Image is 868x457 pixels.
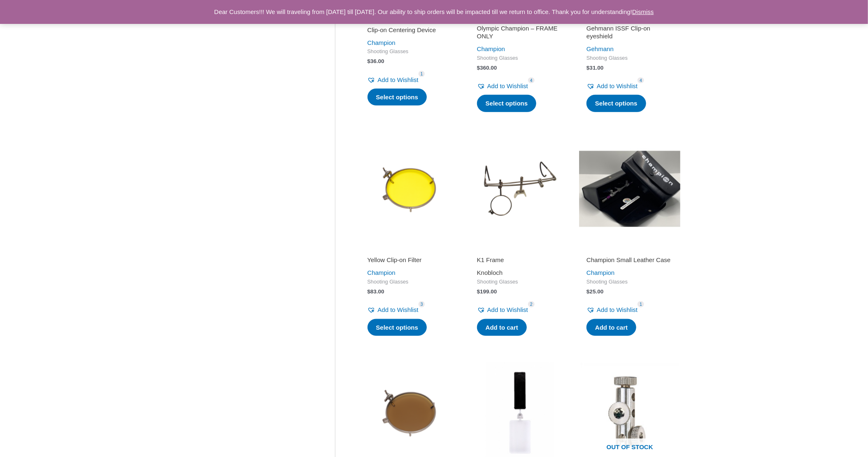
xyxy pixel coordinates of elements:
[378,76,419,83] span: Add to Wishlist
[586,279,673,286] span: Shooting Glasses
[632,8,654,15] a: Dismiss
[477,95,537,112] a: Select options for “Olympic Champion - FRAME ONLY”
[477,304,528,316] a: Add to Wishlist
[477,288,497,295] bdi: 199.00
[638,301,644,307] span: 1
[579,138,680,239] img: Champion Small Leather Case
[368,288,371,295] span: $
[586,65,590,71] span: $
[419,301,425,307] span: 3
[368,74,419,86] a: Add to Wishlist
[368,58,371,64] span: $
[368,26,454,34] h2: Clip-on Centering Device
[477,45,505,52] a: Champion
[528,301,535,307] span: 2
[477,65,480,71] span: $
[586,45,614,52] a: Gehmann
[586,288,603,295] bdi: 25.00
[368,244,454,254] iframe: Customer reviews powered by Trustpilot
[477,288,480,295] span: $
[368,269,396,276] a: Champion
[477,24,563,44] a: Olympic Champion – FRAME ONLY
[586,80,638,92] a: Add to Wishlist
[487,82,528,89] span: Add to Wishlist
[477,319,527,336] a: Add to cart: “K1 Frame”
[368,319,427,336] a: Select options for “Yellow Clip-on Filter”
[597,306,638,313] span: Add to Wishlist
[638,77,644,84] span: 4
[528,77,535,84] span: 4
[368,288,384,295] bdi: 83.00
[586,319,636,336] a: Add to cart: “Champion Small Leather Case”
[586,256,673,264] h2: Champion Small Leather Case
[477,65,497,71] bdi: 360.00
[368,279,454,286] span: Shooting Glasses
[586,24,673,40] h2: Gehmann ISSF Clip-on eyeshield
[477,256,563,264] h2: K1 Frame
[477,269,503,276] a: Knobloch
[360,138,461,239] img: Yellow Clip-on Filter
[368,256,454,267] a: Yellow Clip-on Filter
[368,256,454,264] h2: Yellow Clip-on Filter
[368,26,454,37] a: Clip-on Centering Device
[586,24,673,44] a: Gehmann ISSF Clip-on eyeshield
[477,256,563,267] a: K1 Frame
[477,80,528,92] a: Add to Wishlist
[368,48,454,55] span: Shooting Glasses
[586,65,603,71] bdi: 31.00
[477,55,563,62] span: Shooting Glasses
[586,256,673,267] a: Champion Small Leather Case
[586,269,614,276] a: Champion
[586,304,638,316] a: Add to Wishlist
[586,244,673,254] iframe: Customer reviews powered by Trustpilot
[378,306,419,313] span: Add to Wishlist
[586,288,590,295] span: $
[368,39,396,46] a: Champion
[419,71,425,77] span: 1
[477,244,563,254] iframe: Customer reviews powered by Trustpilot
[368,304,419,316] a: Add to Wishlist
[487,306,528,313] span: Add to Wishlist
[477,279,563,286] span: Shooting Glasses
[368,58,384,64] bdi: 36.00
[477,24,563,40] h2: Olympic Champion – FRAME ONLY
[597,82,638,89] span: Add to Wishlist
[586,55,673,62] span: Shooting Glasses
[368,89,427,106] a: Select options for “Clip-on Centering Device”
[470,138,571,239] img: K1 Frame
[586,95,646,112] a: Select options for “Gehmann ISSF Clip-on eyeshield”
